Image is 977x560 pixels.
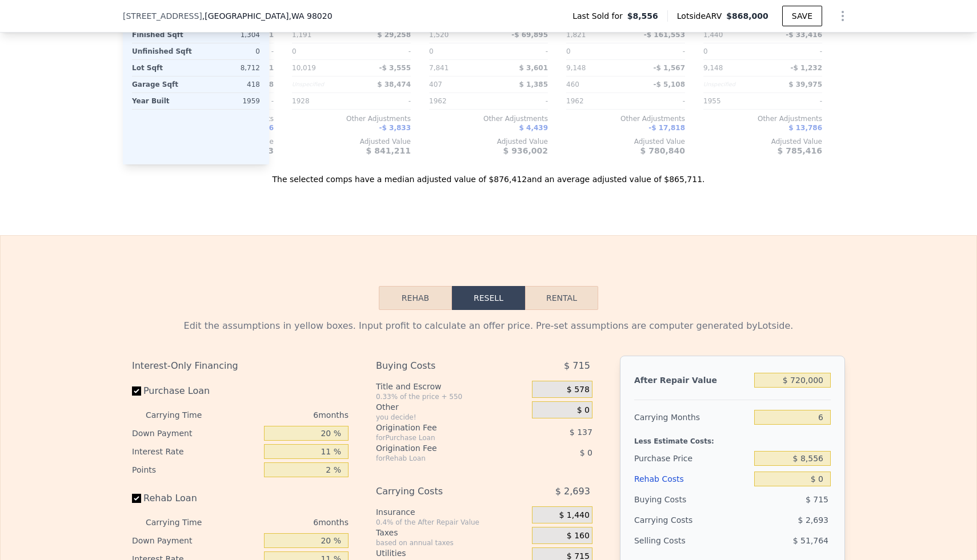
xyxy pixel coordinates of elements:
span: 1,191 [292,31,311,39]
div: based on annual taxes [376,538,527,547]
div: Purchase Price [634,448,750,469]
div: 1959 [198,93,260,109]
div: Points [132,461,259,479]
span: $868,000 [726,11,768,21]
div: Buying Costs [634,489,750,510]
span: 407 [429,80,442,88]
div: - [765,43,822,59]
div: - [628,93,685,109]
span: $ 0 [580,448,592,457]
span: , WA 98020 [289,11,332,21]
div: Origination Fee [376,422,503,433]
div: Finished Sqft [132,27,194,43]
div: Garage Sqft [132,76,194,92]
span: $8,556 [627,10,658,22]
span: $ 780,840 [640,146,685,155]
span: $ 785,416 [778,146,822,155]
span: $ 137 [570,428,592,437]
div: you decide! [376,413,527,422]
span: -$ 1,567 [654,64,685,72]
div: - [765,93,822,109]
div: Other Adjustments [566,114,685,123]
div: 0 [198,43,260,59]
div: The selected comps have a median adjusted value of $876,412 and an average adjusted value of $865... [123,164,854,185]
div: 0.4% of the After Repair Value [376,518,527,527]
div: Less Estimate Costs: [634,428,831,448]
div: - [491,43,548,59]
div: 418 [198,76,260,92]
div: Utilities [376,547,527,559]
span: $ 1,440 [559,510,589,521]
div: 1955 [703,93,760,109]
span: 1,440 [703,31,723,39]
label: Rehab Loan [132,488,259,509]
div: - [491,93,548,109]
span: 1,520 [429,31,449,39]
span: 460 [566,80,579,88]
div: Year Built [132,93,194,109]
span: 0 [292,47,297,55]
div: - [354,93,411,109]
span: -$ 3,833 [379,124,411,132]
button: Show Options [831,5,854,27]
div: - [628,43,685,59]
div: 1,304 [198,27,260,43]
span: -$ 161,553 [644,31,685,39]
span: $ 4,439 [519,124,548,132]
span: -$ 5,108 [654,80,685,88]
span: Last Sold for [572,10,627,22]
span: 7,841 [429,64,449,72]
div: Down Payment [132,424,259,442]
button: Rehab [379,286,452,310]
div: Unfinished Sqft [132,43,194,59]
span: 0 [566,47,571,55]
div: Adjusted Value [566,137,685,146]
div: Down Payment [132,531,259,550]
div: 6 months [225,406,349,424]
span: -$ 69,895 [511,31,548,39]
span: -$ 17,818 [648,124,685,132]
input: Rehab Loan [132,494,141,503]
span: -$ 33,416 [786,31,822,39]
button: SAVE [782,6,822,26]
div: Unspecified [292,76,349,92]
span: $ 578 [567,385,590,395]
span: 1,821 [566,31,586,39]
div: Other Adjustments [292,114,411,123]
span: $ 29,258 [377,31,411,39]
span: $ 160 [567,531,590,541]
div: Taxes [376,527,527,538]
span: $ 2,693 [798,515,828,525]
div: Carrying Time [146,406,220,424]
div: - [354,43,411,59]
span: 0 [429,47,434,55]
span: $ 38,474 [377,80,411,88]
div: Edit the assumptions in yellow boxes. Input profit to calculate an offer price. Pre-set assumptio... [132,319,845,333]
span: 9,148 [703,64,723,72]
div: for Rehab Loan [376,454,503,463]
div: Unspecified [703,76,760,92]
div: Rehab Costs [634,469,750,489]
div: After Repair Value [634,370,750,390]
div: Adjusted Value [292,137,411,146]
div: Other Adjustments [703,114,822,123]
span: $ 3,601 [519,64,548,72]
span: , [GEOGRAPHIC_DATA] [202,10,333,22]
span: $ 715 [564,356,590,376]
span: 0 [703,47,708,55]
div: Other Adjustments [429,114,548,123]
button: Rental [525,286,598,310]
span: -$ 3,555 [379,64,411,72]
div: 0.33% of the price + 550 [376,392,527,401]
span: 10,019 [292,64,316,72]
div: Buying Costs [376,356,503,376]
button: Resell [452,286,525,310]
span: 9,148 [566,64,586,72]
div: Adjusted Value [429,137,548,146]
div: Lot Sqft [132,60,194,76]
span: $ 0 [577,405,590,416]
span: $ 1,385 [519,80,548,88]
div: Carrying Months [634,407,750,428]
div: Adjusted Value [703,137,822,146]
div: 1928 [292,93,349,109]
